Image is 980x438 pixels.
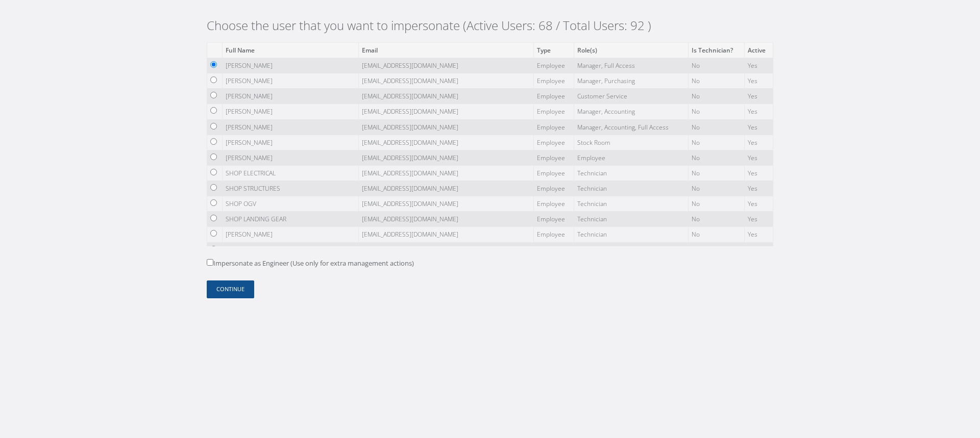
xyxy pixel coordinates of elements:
[534,181,574,196] td: Employee
[689,150,745,165] td: No
[574,135,689,150] td: Stock Room
[744,212,773,227] td: Yes
[689,212,745,227] td: No
[359,150,534,165] td: [EMAIL_ADDRESS][DOMAIN_NAME]
[534,196,574,212] td: Employee
[207,280,254,298] button: Continue
[689,89,745,104] td: No
[223,58,359,73] td: [PERSON_NAME]
[223,227,359,242] td: [PERSON_NAME]
[689,119,745,135] td: No
[574,227,689,242] td: Technician
[359,212,534,227] td: [EMAIL_ADDRESS][DOMAIN_NAME]
[223,73,359,89] td: [PERSON_NAME]
[744,165,773,181] td: Yes
[689,181,745,196] td: No
[744,89,773,104] td: Yes
[223,212,359,227] td: SHOP LANDING GEAR
[744,227,773,242] td: Yes
[689,196,745,212] td: No
[223,150,359,165] td: [PERSON_NAME]
[207,259,414,269] label: Impersonate as Engineer (Use only for extra management actions)
[223,119,359,135] td: [PERSON_NAME]
[574,42,689,58] th: Role(s)
[744,196,773,212] td: Yes
[359,58,534,73] td: [EMAIL_ADDRESS][DOMAIN_NAME]
[689,104,745,119] td: No
[534,73,574,89] td: Employee
[207,259,213,266] input: Impersonate as Engineer (Use only for extra management actions)
[359,181,534,196] td: [EMAIL_ADDRESS][DOMAIN_NAME]
[744,119,773,135] td: Yes
[534,135,574,150] td: Employee
[359,119,534,135] td: [EMAIL_ADDRESS][DOMAIN_NAME]
[689,73,745,89] td: No
[359,89,534,104] td: [EMAIL_ADDRESS][DOMAIN_NAME]
[574,181,689,196] td: Technician
[223,242,359,257] td: [PERSON_NAME]
[534,165,574,181] td: Employee
[359,135,534,150] td: [EMAIL_ADDRESS][DOMAIN_NAME]
[689,227,745,242] td: No
[574,165,689,181] td: Technician
[223,165,359,181] td: SHOP ELECTRICAL
[534,150,574,165] td: Employee
[534,227,574,242] td: Employee
[689,42,745,58] th: Is Technician?
[223,196,359,212] td: SHOP OGV
[223,89,359,104] td: [PERSON_NAME]
[534,119,574,135] td: Employee
[689,135,745,150] td: No
[744,181,773,196] td: Yes
[744,242,773,257] td: Yes
[359,165,534,181] td: [EMAIL_ADDRESS][DOMAIN_NAME]
[574,242,689,257] td: Technician
[744,150,773,165] td: Yes
[359,104,534,119] td: [EMAIL_ADDRESS][DOMAIN_NAME]
[574,196,689,212] td: Technician
[359,196,534,212] td: [EMAIL_ADDRESS][DOMAIN_NAME]
[534,212,574,227] td: Employee
[534,42,574,58] th: Type
[574,73,689,89] td: Manager, Purchasing
[574,104,689,119] td: Manager, Accounting
[574,89,689,104] td: Customer Service
[534,104,574,119] td: Employee
[223,181,359,196] td: SHOP STRUCTURES
[359,42,534,58] th: Email
[534,89,574,104] td: Employee
[744,104,773,119] td: Yes
[574,150,689,165] td: Employee
[223,104,359,119] td: [PERSON_NAME]
[574,119,689,135] td: Manager, Accounting, Full Access
[359,73,534,89] td: [EMAIL_ADDRESS][DOMAIN_NAME]
[534,58,574,73] td: Employee
[207,18,773,33] h2: Choose the user that you want to impersonate (Active Users: 68 / Total Users: 92 )
[223,42,359,58] th: Full Name
[574,58,689,73] td: Manager, Full Access
[689,58,745,73] td: No
[744,58,773,73] td: Yes
[534,242,574,257] td: Employee
[744,135,773,150] td: Yes
[223,135,359,150] td: [PERSON_NAME]
[359,227,534,242] td: [EMAIL_ADDRESS][DOMAIN_NAME]
[744,42,773,58] th: Active
[689,165,745,181] td: No
[744,73,773,89] td: Yes
[574,212,689,227] td: Technician
[689,242,745,257] td: No
[359,242,534,257] td: [EMAIL_ADDRESS][DOMAIN_NAME]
